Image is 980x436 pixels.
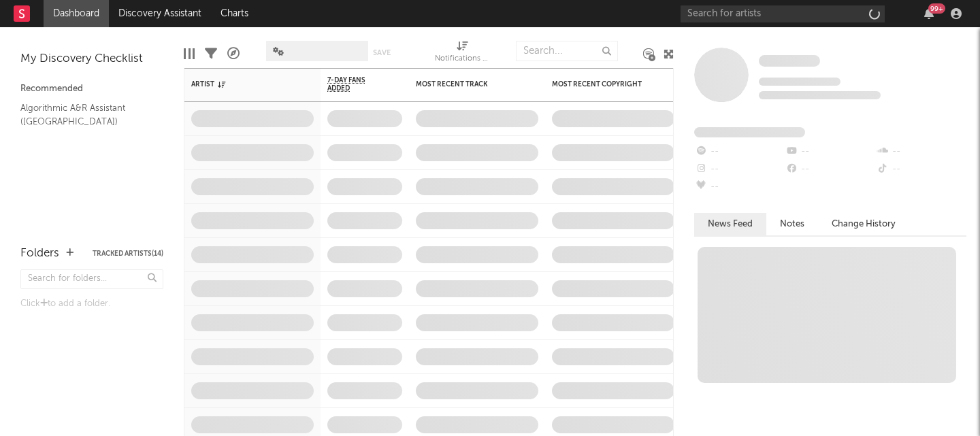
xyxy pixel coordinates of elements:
input: Search for artists [681,5,885,22]
div: -- [876,143,966,161]
button: Notes [766,213,818,235]
button: Tracked Artists(14) [93,250,163,257]
div: -- [785,143,875,161]
div: -- [694,143,785,161]
div: Click to add a folder. [20,296,163,312]
div: A&R Pipeline [227,34,240,73]
input: Search for folders... [20,269,163,289]
span: 7-Day Fans Added [327,76,382,93]
input: Search... [516,41,618,61]
button: Change History [818,213,909,235]
span: Some Artist [759,55,820,67]
div: -- [694,178,785,196]
span: Tracking Since: [DATE] [759,78,840,86]
span: 0 fans last week [759,91,881,99]
a: Algorithmic A&R Assistant ([GEOGRAPHIC_DATA]) [20,101,150,129]
button: News Feed [694,213,766,235]
div: -- [694,161,785,178]
div: 99 + [928,3,945,14]
div: Most Recent Copyright [552,80,654,88]
div: Recommended [20,81,163,97]
button: 99+ [924,8,934,19]
div: Edit Columns [184,34,195,73]
div: Notifications (Artist) [435,51,489,67]
button: Save [373,49,391,56]
div: -- [876,161,966,178]
div: Folders [20,246,59,262]
div: Artist [191,80,293,88]
div: -- [785,161,875,178]
a: Some Artist [759,54,820,68]
div: Filters [205,34,217,73]
span: Fans Added by Platform [694,127,805,137]
div: Notifications (Artist) [435,34,489,73]
div: Most Recent Track [416,80,518,88]
div: My Discovery Checklist [20,51,163,67]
